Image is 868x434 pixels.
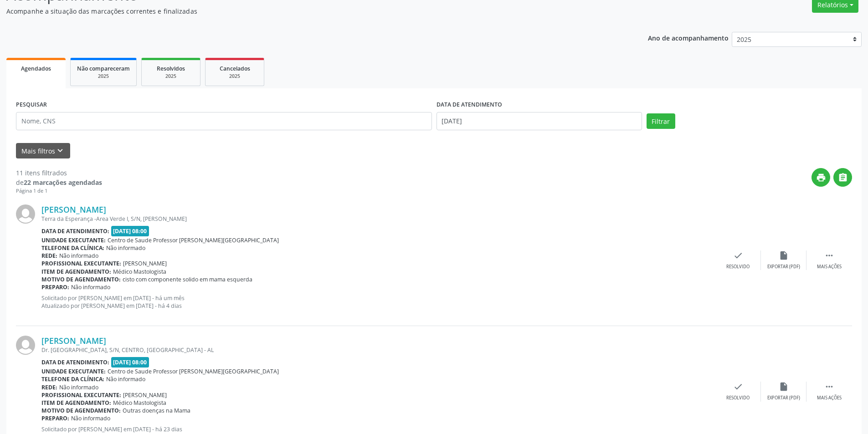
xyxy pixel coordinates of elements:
i: insert_drive_file [779,382,789,392]
i: insert_drive_file [779,250,789,260]
button: Mais filtroskeyboard_arrow_down [16,143,70,159]
span: [DATE] 08:00 [111,226,149,236]
div: Exportar (PDF) [767,395,800,401]
span: Não informado [59,252,98,260]
b: Item de agendamento: [41,268,111,276]
i: keyboard_arrow_down [55,146,65,156]
label: PESQUISAR [16,98,47,112]
button: print [812,168,830,187]
span: Não informado [106,244,145,252]
b: Motivo de agendamento: [41,407,121,414]
span: Não informado [59,383,98,391]
i:  [824,382,834,392]
i:  [824,250,834,260]
span: Cancelados [220,65,250,72]
b: Profissional executante: [41,260,121,267]
div: Mais ações [817,395,842,401]
span: cisto com componente solido em mama esquerda [123,276,252,283]
span: Outras doenças na Mama [123,407,190,414]
div: 2025 [212,73,257,80]
p: Solicitado por [PERSON_NAME] em [DATE] - há um mês Atualizado por [PERSON_NAME] em [DATE] - há 4 ... [41,294,715,310]
span: [PERSON_NAME] [123,260,167,267]
div: Exportar (PDF) [767,264,800,270]
b: Unidade executante: [41,368,106,375]
img: img [16,336,35,355]
p: Ano de acompanhamento [648,32,729,43]
span: Agendados [21,65,51,72]
div: 2025 [77,73,130,80]
strong: 22 marcações agendadas [24,178,102,187]
b: Telefone da clínica: [41,375,104,383]
b: Unidade executante: [41,236,106,244]
label: DATA DE ATENDIMENTO [437,98,502,112]
div: Resolvido [726,264,750,270]
b: Item de agendamento: [41,399,111,407]
span: [PERSON_NAME] [123,391,167,399]
input: Nome, CNS [16,112,432,130]
div: 2025 [148,73,194,80]
i:  [838,173,848,183]
div: Página 1 de 1 [16,187,102,195]
button:  [833,168,852,187]
b: Data de atendimento: [41,358,109,366]
span: [DATE] 08:00 [111,357,149,368]
i: check [733,382,743,392]
span: Médico Mastologista [113,268,166,276]
input: Selecione um intervalo [437,112,642,130]
div: de [16,178,102,187]
span: Não informado [106,375,145,383]
b: Preparo: [41,283,69,291]
div: Resolvido [726,395,750,401]
i: check [733,250,743,260]
span: Centro de Saude Professor [PERSON_NAME][GEOGRAPHIC_DATA] [108,368,279,375]
div: Dr. [GEOGRAPHIC_DATA], S/N, CENTRO, [GEOGRAPHIC_DATA] - AL [41,346,715,354]
div: 11 itens filtrados [16,168,102,178]
span: Não informado [71,283,110,291]
i: print [816,173,826,183]
img: img [16,204,35,224]
b: Profissional executante: [41,391,121,399]
a: [PERSON_NAME] [41,336,106,346]
span: Resolvidos [157,65,185,72]
div: Terra da Esperança -Area Verde I, S/N, [PERSON_NAME] [41,215,715,223]
span: Médico Mastologista [113,399,166,407]
span: Não compareceram [77,65,130,72]
p: Acompanhe a situação das marcações correntes e finalizadas [6,6,605,16]
b: Rede: [41,252,57,260]
span: Não informado [71,414,110,422]
b: Data de atendimento: [41,227,109,235]
b: Rede: [41,383,57,391]
b: Telefone da clínica: [41,244,104,252]
a: [PERSON_NAME] [41,204,106,214]
button: Filtrar [647,113,675,129]
b: Motivo de agendamento: [41,276,121,283]
b: Preparo: [41,414,69,422]
div: Mais ações [817,264,842,270]
span: Centro de Saude Professor [PERSON_NAME][GEOGRAPHIC_DATA] [108,236,279,244]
